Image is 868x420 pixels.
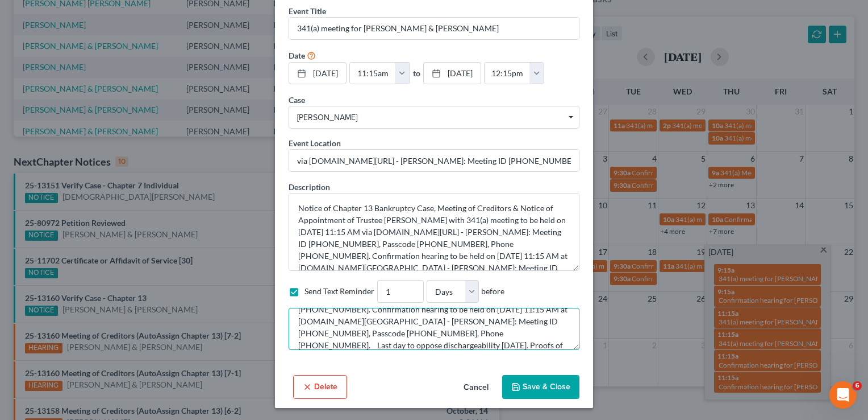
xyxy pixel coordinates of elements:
[304,286,374,297] label: Send Text Reminder
[829,381,857,409] iframe: Intercom live chat
[289,94,305,106] label: Case
[289,181,330,193] label: Description
[424,63,481,84] a: [DATE]
[289,106,579,129] span: Select box activate
[289,6,326,16] span: Event Title
[350,63,395,84] input: -- : --
[485,63,530,84] input: -- : --
[481,286,504,297] span: before
[289,18,579,39] input: Enter event name...
[297,112,571,123] span: [PERSON_NAME]
[378,281,423,302] input: --
[853,381,862,390] span: 6
[413,67,420,79] label: to
[289,63,346,84] a: [DATE]
[293,375,347,399] button: Delete
[289,150,579,171] input: Enter location...
[502,375,579,399] button: Save & Close
[454,376,498,399] button: Cancel
[289,137,341,149] label: Event Location
[289,50,305,61] label: Date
